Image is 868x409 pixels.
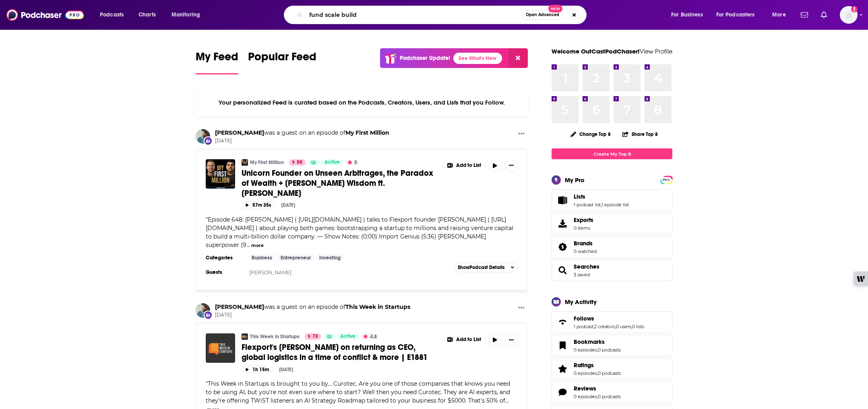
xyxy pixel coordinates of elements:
[565,176,585,184] div: My Pro
[574,362,594,369] span: Ratings
[242,159,248,166] img: My First Million
[248,50,316,68] span: Popular Feed
[574,193,629,200] a: Lists
[458,265,504,270] span: Show Podcast Details
[552,311,672,333] span: Follows
[597,370,598,376] span: ,
[215,312,410,319] span: [DATE]
[204,136,213,145] div: New Appearance
[215,129,389,137] h3: was a guest on an episode of
[522,10,563,20] button: Open AdvancedNew
[598,370,621,376] a: 0 podcasts
[206,216,513,249] span: Episode 648: [PERSON_NAME] ( [URL][DOMAIN_NAME] ) talks to Flexport founder [PERSON_NAME] ( [URL]...
[574,240,597,247] a: Brands
[206,380,510,404] span: This Week in Startups is brought to you by… Curotec. Are you one of those companies that knows yo...
[598,347,621,353] a: 0 podcasts
[554,363,570,374] a: Ratings
[400,55,450,62] p: Podchaser Update!
[574,272,590,277] a: 3 saved
[574,249,597,254] a: 0 watched
[554,340,570,351] a: Bookmarks
[840,6,858,24] button: Show profile menu
[552,47,640,55] a: Welcome OutCastPodChaser!
[453,53,502,64] a: See What's New
[615,324,616,329] span: ,
[554,195,570,206] a: Lists
[505,333,518,346] button: Show More Button
[671,9,703,21] span: For Business
[249,269,291,275] a: [PERSON_NAME]
[515,129,528,139] button: Show More Button
[242,366,273,373] button: 1h 15m
[554,317,570,328] a: Follows
[133,8,161,21] a: Charts
[593,324,594,329] span: ,
[552,358,672,380] span: Ratings
[242,333,248,340] img: This Week in Startups
[554,265,570,276] a: Searches
[242,342,437,362] a: Flexport's [PERSON_NAME] on returning as CEO, global logistics in a time of conflict & more | E1881
[206,255,242,261] h3: Categories
[554,241,570,253] a: Brands
[196,50,238,74] a: My Feed
[661,177,671,183] a: PRO
[767,8,796,21] button: open menu
[242,342,428,362] span: Flexport's [PERSON_NAME] on returning as CEO, global logistics in a time of conflict & more | E1881
[574,263,599,270] span: Searches
[552,236,672,258] span: Brands
[665,8,713,21] button: open menu
[206,380,510,404] span: "
[196,303,210,318] img: Ryan Petersen
[196,129,210,144] img: Ryan Petersen
[798,8,811,22] a: Show notifications dropdown
[345,303,410,310] a: This Week in Startups
[6,7,84,23] img: Podchaser - Follow, Share and Rate Podcasts
[632,324,644,329] a: 0 lists
[215,138,389,144] span: [DATE]
[505,159,518,172] button: Show More Button
[250,333,300,340] a: This Week in Startups
[565,298,597,306] div: My Activity
[616,324,631,329] a: 0 users
[552,213,672,234] a: Exports
[345,129,389,136] a: My First Million
[316,255,344,261] a: Investing
[622,126,658,142] button: Share Top 8
[566,129,616,139] button: Change Top 8
[251,242,264,249] button: more
[552,381,672,403] span: Reviews
[100,9,124,21] span: Podcasts
[138,9,156,21] span: Charts
[574,216,593,224] span: Exports
[215,303,264,310] a: Ryan Petersen
[291,6,594,24] div: Search podcasts, credits, & more...
[94,8,134,21] button: open menu
[594,324,615,329] a: 2 creators
[206,333,235,363] a: Flexport's Ryan Petersen on returning as CEO, global logistics in a time of conflict & more | E1881
[574,202,601,208] a: 1 podcast list
[574,385,621,392] a: Reviews
[597,394,598,399] span: ,
[337,333,359,340] a: Active
[206,269,242,275] h3: Guests
[196,89,528,116] div: Your personalized Feed is curated based on the Podcasts, Creators, Users, and Lists that you Follow.
[242,201,275,209] button: 57m 35s
[456,337,481,343] span: Add to List
[279,367,293,372] div: [DATE]
[574,362,621,369] a: Ratings
[206,159,235,189] a: Unicorn Founder on Unseen Arbitrages, the Paradox of Wealth + Charlie Munger Wisdom ft. Ryan Pete...
[840,6,858,24] span: Logged in as OutCastPodChaser
[206,216,513,249] span: "
[345,159,360,166] button: 5
[281,202,295,208] div: [DATE]
[552,148,672,159] a: Create My Top 8
[361,333,379,340] button: 4.8
[711,8,767,21] button: open menu
[515,303,528,313] button: Show More Button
